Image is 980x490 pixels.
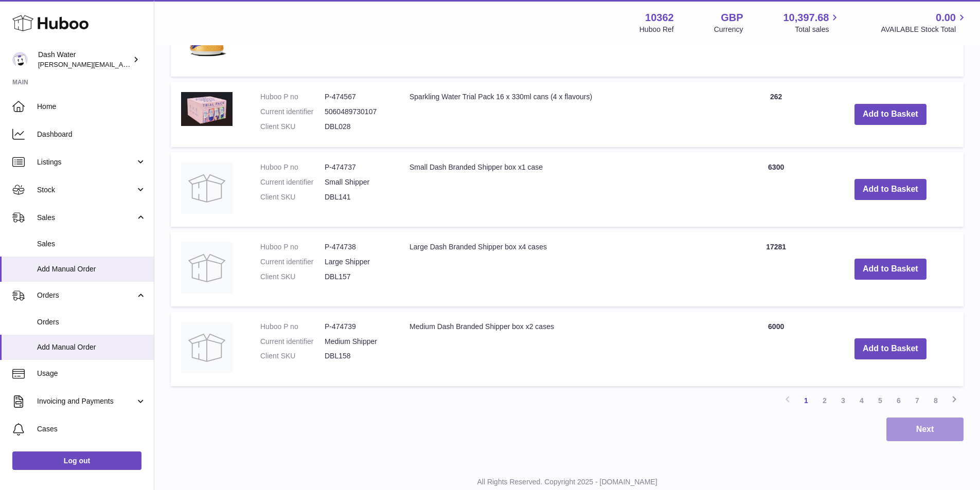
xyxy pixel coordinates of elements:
[325,92,389,102] dd: P-474567
[325,122,389,132] dd: DBL028
[260,107,325,117] dt: Current identifier
[12,451,141,470] a: Log out
[260,351,325,361] dt: Client SKU
[399,312,735,386] td: Medium Dash Branded Shipper box x2 cases
[325,322,389,332] dd: P-474739
[854,259,926,280] button: Add to Basket
[12,52,28,67] img: sophie@dash-water.com
[815,391,834,410] a: 2
[399,152,735,227] td: Small Dash Branded Shipper box x1 case
[881,25,968,34] span: AVAILABLE Stock Total
[37,130,146,139] span: Dashboard
[881,11,968,34] a: 0.00 AVAILABLE Stock Total
[325,192,389,202] dd: DBL141
[325,351,389,361] dd: DBL158
[735,82,817,147] td: 262
[260,272,325,282] dt: Client SKU
[325,107,389,117] dd: 5060489730107
[908,391,926,410] a: 7
[639,25,674,34] div: Huboo Ref
[889,391,908,410] a: 6
[645,11,674,25] strong: 10362
[37,317,146,327] span: Orders
[37,157,135,167] span: Listings
[795,25,841,34] span: Total sales
[735,152,817,227] td: 6300
[854,104,926,125] button: Add to Basket
[735,312,817,386] td: 6000
[260,242,325,252] dt: Huboo P no
[37,213,135,223] span: Sales
[714,25,743,34] div: Currency
[797,391,815,410] a: 1
[260,322,325,332] dt: Huboo P no
[325,242,389,252] dd: P-474738
[38,60,206,68] span: [PERSON_NAME][EMAIL_ADDRESS][DOMAIN_NAME]
[852,391,871,410] a: 4
[399,82,735,147] td: Sparkling Water Trial Pack 16 x 330ml cans (4 x flavours)
[325,257,389,267] dd: Large Shipper
[37,264,146,274] span: Add Manual Order
[181,92,233,126] img: Sparkling Water Trial Pack 16 x 330ml cans (4 x flavours)
[325,177,389,187] dd: Small Shipper
[260,177,325,187] dt: Current identifier
[260,257,325,267] dt: Current identifier
[38,50,131,69] div: Dash Water
[886,418,964,442] button: Next
[260,192,325,202] dt: Client SKU
[181,322,233,373] img: Medium Dash Branded Shipper box x2 cases
[37,291,135,300] span: Orders
[783,11,829,25] span: 10,397.68
[37,239,146,249] span: Sales
[854,338,926,359] button: Add to Basket
[37,396,135,406] span: Invoicing and Payments
[37,369,146,378] span: Usage
[325,162,389,172] dd: P-474737
[854,179,926,200] button: Add to Basket
[871,391,889,410] a: 5
[783,11,841,34] a: 10,397.68 Total sales
[721,11,743,25] strong: GBP
[936,11,956,25] span: 0.00
[325,272,389,282] dd: DBL157
[399,232,735,306] td: Large Dash Branded Shipper box x4 cases
[260,337,325,347] dt: Current identifier
[325,337,389,347] dd: Medium Shipper
[834,391,852,410] a: 3
[260,122,325,132] dt: Client SKU
[181,162,233,214] img: Small Dash Branded Shipper box x1 case
[37,102,146,112] span: Home
[260,92,325,102] dt: Huboo P no
[735,232,817,306] td: 17281
[37,185,135,195] span: Stock
[181,242,233,294] img: Large Dash Branded Shipper box x4 cases
[37,342,146,352] span: Add Manual Order
[163,477,972,487] p: All Rights Reserved. Copyright 2025 - [DOMAIN_NAME]
[260,162,325,172] dt: Huboo P no
[37,424,146,434] span: Cases
[926,391,945,410] a: 8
